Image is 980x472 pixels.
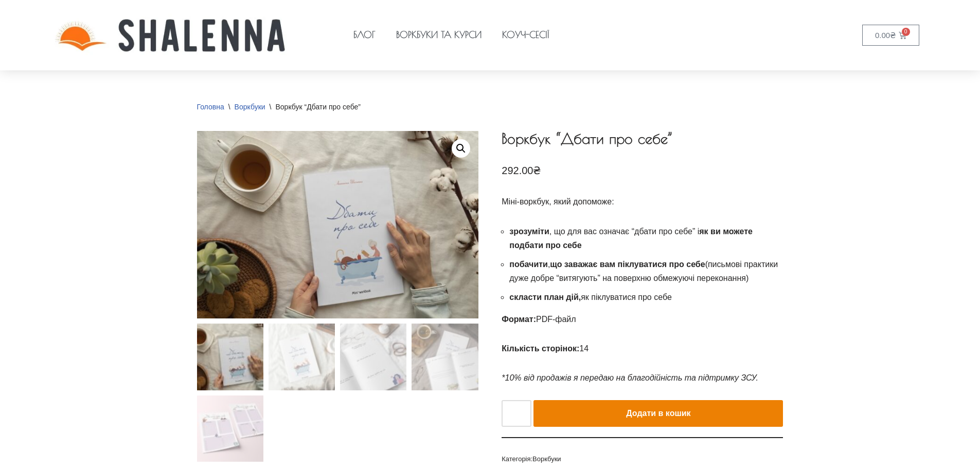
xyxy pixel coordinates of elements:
span: Категорія: [502,454,783,465]
a: Воркбуки [532,455,561,463]
span: ₴ [890,31,896,40]
img: Воркбук "Дбати про себе" [197,324,263,390]
a: Головна [197,103,224,111]
strong: як ви можете подбати про себе [509,227,753,250]
nav: Меню [343,11,782,59]
li: , що для вас означає “дбати про себе” і [509,224,783,252]
strong: що заважає вам піклуватися про себе [550,260,705,269]
a: 0.00₴ 0 [862,25,919,46]
li: як піклуватися про себе [509,290,783,304]
span: \ [265,103,276,111]
em: *10% від продажів я передаю на благодійність та підтримку ЗСУ. [502,373,758,382]
input: Кількість товару [502,400,531,427]
p: Міні-воркбук, який допоможе: [502,195,783,209]
img: Воркбук "Дбати про себе" - Зображення 3 [340,324,406,390]
bdi: 0.00 [875,31,896,40]
p: PDF-файл [502,312,783,326]
bdi: 292.00 [502,165,541,176]
a: Коуч-сесії [492,11,559,59]
a: Блог [343,11,386,59]
strong: Кількість сторінок: [502,344,579,353]
img: Воркбук "Дбати про себе" - Зображення 4 [412,324,478,390]
span: ₴ [533,165,541,176]
a: Воркбуки [235,103,265,111]
span: 0 [902,28,910,36]
nav: Breadcrumb [197,101,361,114]
p: 14 [502,342,783,355]
span: \ [224,103,235,111]
a: Воркбуки та курси [386,11,492,59]
a: Перегляд галереї зображень у повноекранному режимі [452,139,470,158]
img: Воркбук "Дбати про себе" - Зображення 5 [197,395,263,462]
button: Додати в кошик [533,400,783,427]
li: , (письмові практики дуже добре “витягують” на поверхню обмежуючі переконання) [509,257,783,285]
img: Воркбук "Дбати про себе" - Зображення 2 [269,324,335,390]
strong: зрозуміти [509,227,549,236]
strong: скласти план дій, [509,293,581,301]
strong: Формат: [502,315,536,324]
h1: Воркбук “Дбати про себе” [502,131,783,147]
strong: побачити [509,260,548,269]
